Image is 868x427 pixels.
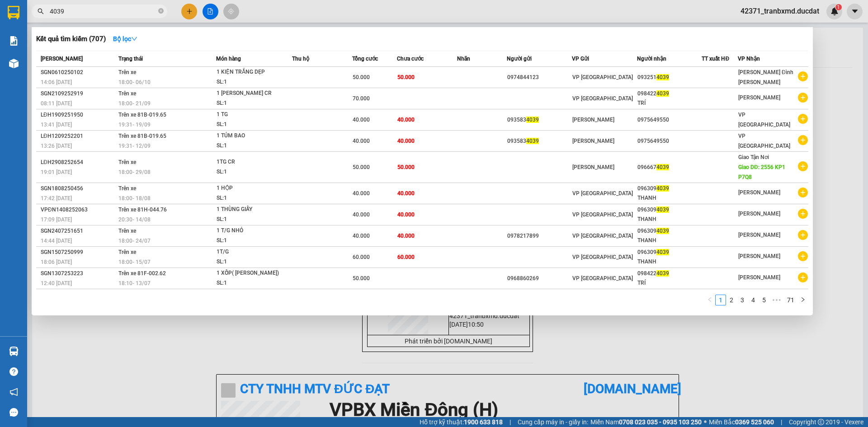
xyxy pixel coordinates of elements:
div: SL: 1 [217,193,284,203]
span: 4039 [656,74,669,80]
span: [PERSON_NAME] [738,274,780,281]
span: plus-circle [798,251,808,261]
span: 40.000 [353,138,370,144]
span: ••• [769,295,784,305]
span: 40.000 [397,117,415,123]
li: 5 [759,295,769,305]
span: plus-circle [798,135,808,145]
span: TT xuất HĐ [702,56,729,62]
span: 18:00 - 18/08 [118,195,151,202]
span: 18:00 - 29/08 [118,169,151,175]
span: Người nhận [637,56,666,62]
span: Tổng cước [352,56,378,62]
span: 18:00 - 24/07 [118,238,151,244]
span: 19:01 [DATE] [41,169,72,175]
span: plus-circle [798,272,808,282]
div: TRÍ [637,99,702,108]
span: Thu hộ [292,56,309,62]
span: Nhãn [457,56,470,62]
div: 1 TÚM BAO [217,131,284,141]
span: 70.000 [353,95,370,102]
span: 40.000 [397,138,415,144]
span: [PERSON_NAME] [572,138,614,144]
span: VP [GEOGRAPHIC_DATA] [572,190,633,197]
span: 08:11 [DATE] [41,100,72,107]
span: 14:44 [DATE] [41,238,72,244]
span: 4039 [656,228,669,234]
a: 3 [737,295,747,305]
div: THANH [637,236,702,245]
span: 17:42 [DATE] [41,195,72,202]
div: SL: 1 [217,167,284,177]
span: VP [GEOGRAPHIC_DATA] [572,211,633,218]
span: 18:00 - 06/10 [118,79,151,85]
span: 4039 [526,138,539,144]
div: 096309 [637,248,702,257]
li: 71 [784,295,797,305]
span: 4039 [656,185,669,192]
div: 1TG CR [217,157,284,167]
span: 14:06 [DATE] [41,79,72,85]
span: [PERSON_NAME] Đình [PERSON_NAME] [738,69,793,85]
button: right [797,295,808,305]
li: Next 5 Pages [769,295,784,305]
div: SL: 1 [217,99,284,108]
span: [PERSON_NAME] [572,164,614,170]
img: warehouse-icon [9,347,19,356]
span: [PERSON_NAME] [738,253,780,259]
div: SL: 1 [217,257,284,267]
span: 19:31 - 12/09 [118,143,151,149]
span: Trên xe [118,228,136,234]
div: SGN2109252919 [41,89,116,99]
h3: Kết quả tìm kiếm ( 707 ) [36,34,106,44]
div: VPĐN1408252063 [41,205,116,215]
span: Trên xe [118,159,136,165]
span: 4039 [656,164,669,170]
span: search [38,8,44,14]
span: 18:06 [DATE] [41,259,72,265]
span: 40.000 [397,233,415,239]
div: 1 HỘP [217,183,284,193]
div: 1 KIỆN TRẮNG DẸP [217,67,284,77]
span: [PERSON_NAME] [41,56,83,62]
div: 1 [PERSON_NAME] CR [217,89,284,99]
span: 18:10 - 13/07 [118,280,151,286]
span: 18:00 - 15/07 [118,259,151,265]
span: plus-circle [798,71,808,81]
span: question-circle [9,367,18,376]
span: Trên xe [118,90,136,97]
a: 71 [784,295,797,305]
div: 1 THÙNG GIẤY [217,205,284,215]
a: 5 [759,295,769,305]
span: 4039 [656,90,669,97]
span: VP Nhận [738,56,760,62]
span: 17:09 [DATE] [41,216,72,223]
span: Giao DĐ: 2556 KP1 P7Q8 [738,164,785,180]
a: 2 [726,295,736,305]
div: THANH [637,257,702,267]
div: 093251 [637,73,702,82]
span: Giao Tận Nơi [738,154,769,160]
span: Trên xe [118,185,136,192]
span: notification [9,388,18,396]
div: SL: 1 [217,120,284,130]
span: left [707,297,712,302]
li: 1 [715,295,726,305]
img: logo-vxr [8,6,19,19]
span: close-circle [158,8,164,14]
div: 096667 [637,163,702,172]
div: 096309 [637,184,702,193]
span: Trên xe 81B-019.65 [118,112,166,118]
div: SGN1507250999 [41,248,116,257]
div: SGN2407251651 [41,226,116,236]
div: TRÍ [637,278,702,288]
span: VP [GEOGRAPHIC_DATA] [572,254,633,260]
span: VP [GEOGRAPHIC_DATA] [738,112,790,128]
div: 0975649550 [637,115,702,125]
img: solution-icon [9,36,19,46]
li: 2 [726,295,737,305]
span: 19:31 - 19/09 [118,122,151,128]
span: 40.000 [353,233,370,239]
span: 40.000 [353,190,370,197]
span: Người gửi [507,56,532,62]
